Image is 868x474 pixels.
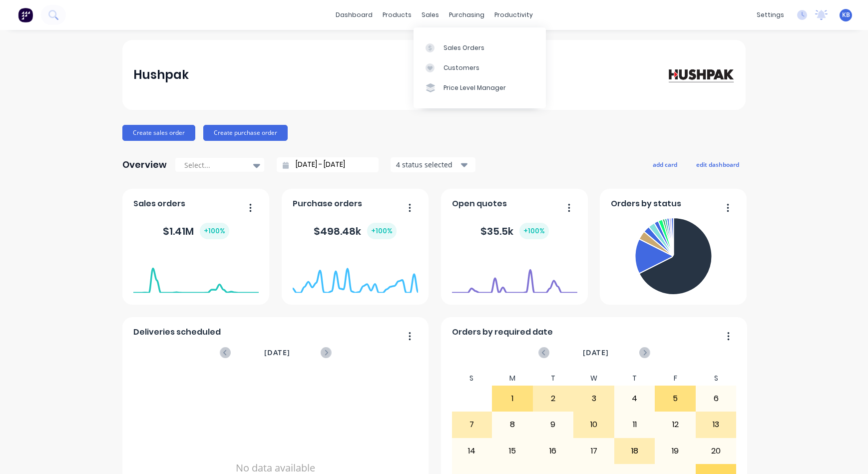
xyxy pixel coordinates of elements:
[451,371,492,386] div: S
[200,223,229,239] div: + 100 %
[396,159,459,170] div: 4 status selected
[696,412,736,437] div: 13
[480,223,549,239] div: $ 35.5k
[391,157,475,172] button: 4 status selected
[444,7,489,22] div: purchasing
[378,7,417,22] div: products
[122,155,167,175] div: Overview
[615,412,655,437] div: 11
[646,158,684,171] button: add card
[492,371,533,386] div: M
[655,371,696,386] div: F
[665,66,735,83] img: Hushpak
[331,7,378,22] a: dashboard
[452,412,492,437] div: 7
[519,223,549,239] div: + 100 %
[452,439,492,464] div: 14
[489,7,538,22] div: productivity
[414,37,546,57] a: Sales Orders
[614,371,655,386] div: T
[583,347,609,358] span: [DATE]
[655,439,695,464] div: 19
[122,125,195,141] button: Create sales order
[133,198,185,210] span: Sales orders
[842,10,850,19] span: KB
[696,439,736,464] div: 20
[492,386,532,411] div: 1
[417,7,444,22] div: sales
[203,125,288,141] button: Create purchase order
[615,386,655,411] div: 4
[752,7,789,22] div: settings
[133,65,189,85] div: Hushpak
[615,439,655,464] div: 18
[611,198,681,210] span: Orders by status
[414,58,546,78] a: Customers
[443,83,506,92] div: Price Level Manager
[533,412,573,437] div: 9
[492,412,532,437] div: 8
[655,412,695,437] div: 12
[443,63,479,72] div: Customers
[443,43,484,52] div: Sales Orders
[264,347,290,358] span: [DATE]
[293,198,362,210] span: Purchase orders
[574,439,614,464] div: 17
[492,439,532,464] div: 15
[163,223,229,239] div: $ 1.41M
[533,371,574,386] div: T
[414,78,546,98] a: Price Level Manager
[573,371,614,386] div: W
[452,198,507,210] span: Open quotes
[18,7,33,22] img: Factory
[314,223,397,239] div: $ 498.48k
[574,412,614,437] div: 10
[574,386,614,411] div: 3
[133,326,221,338] span: Deliveries scheduled
[696,371,737,386] div: S
[696,386,736,411] div: 6
[655,386,695,411] div: 5
[690,158,746,171] button: edit dashboard
[533,386,573,411] div: 2
[533,439,573,464] div: 16
[367,223,397,239] div: + 100 %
